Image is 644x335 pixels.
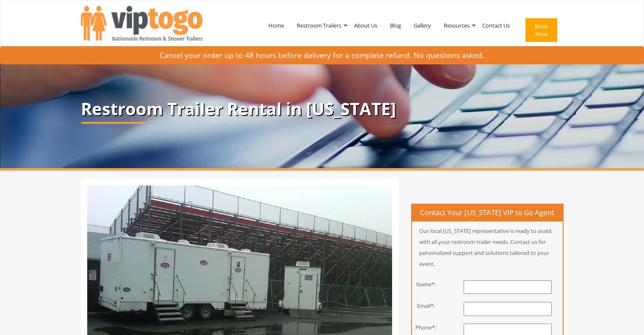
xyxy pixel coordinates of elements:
[384,3,407,47] a: Blog
[348,3,384,47] a: About Us
[406,302,447,310] div: Email*:
[81,100,564,118] p: Restroom Trailer Rental in [US_STATE]
[525,18,557,42] button: Book Now
[476,3,516,47] a: Contact Us
[406,324,447,332] div: Phone*:
[262,3,290,47] a: Home
[81,6,202,41] img: VIPTOGO
[412,205,563,221] h4: Contact Your [US_STATE] VIP to Go Agent
[437,3,476,47] a: Resources
[412,225,563,269] p: Our local [US_STATE] representative is ready to assist with all your restroom trailer needs. Cont...
[290,3,348,47] a: Restroom Trailers
[406,280,447,288] div: Name*:
[407,3,437,47] a: Gallery
[516,3,564,60] a: Book Now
